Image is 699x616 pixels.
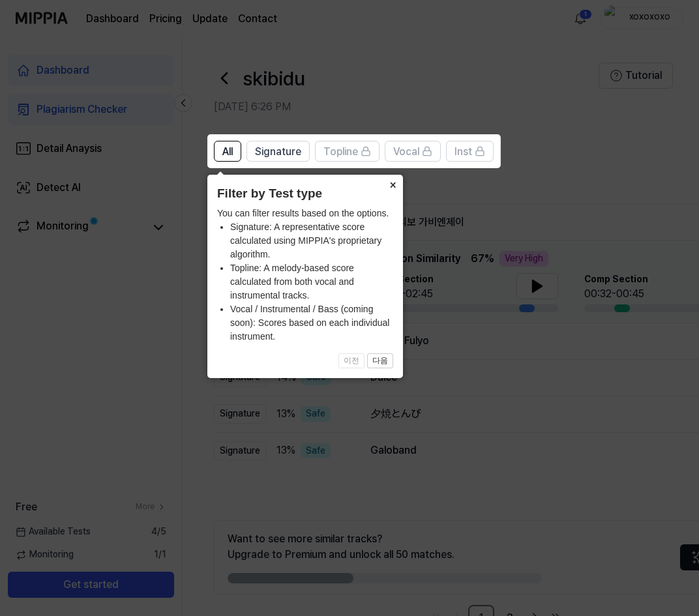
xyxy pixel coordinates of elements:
button: Signature [246,141,310,162]
header: Filter by Test type [217,184,393,203]
button: All [214,141,241,162]
li: Vocal / Instrumental / Bass (coming soon): Scores based on each individual instrument. [230,302,393,344]
span: Inst [454,144,472,160]
span: Vocal [393,144,419,160]
button: Topline [315,141,379,162]
li: Topline: A melody-based score calculated from both vocal and instrumental tracks. [230,261,393,302]
button: Close [382,175,403,193]
span: All [222,144,233,160]
div: You can filter results based on the options. [217,207,393,344]
span: Topline [323,144,358,160]
button: 다음 [367,353,393,369]
button: Inst [446,141,494,162]
span: Signature [255,144,301,160]
li: Signature: A representative score calculated using MIPPIA's proprietary algorithm. [230,220,393,261]
button: Vocal [385,141,441,162]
